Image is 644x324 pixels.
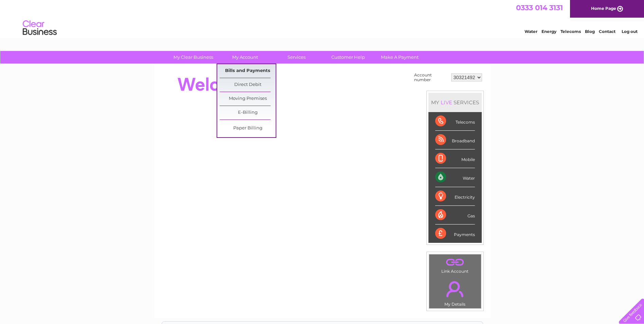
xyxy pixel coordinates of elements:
[435,131,475,149] div: Broadband
[220,106,276,120] a: E-Billing
[220,92,276,106] a: Moving Premises
[162,4,483,33] div: Clear Business is a trading name of Verastar Limited (registered in [GEOGRAPHIC_DATA] No. 3667643...
[217,51,273,64] a: My Account
[541,29,556,34] a: Energy
[220,122,276,135] a: Paper Billing
[435,168,475,187] div: Water
[622,29,638,34] a: Log out
[431,277,479,301] a: .
[429,254,481,275] td: Link Account
[560,29,581,34] a: Telecoms
[220,64,276,78] a: Bills and Payments
[165,51,221,64] a: My Clear Business
[516,3,563,12] a: 0333 014 3131
[435,187,475,206] div: Electricity
[220,78,276,92] a: Direct Debit
[435,224,475,243] div: Payments
[439,99,454,106] div: LIVE
[428,93,482,112] div: MY SERVICES
[412,71,449,84] td: Account number
[320,51,376,64] a: Customer Help
[435,206,475,224] div: Gas
[435,149,475,168] div: Mobile
[22,18,57,38] img: logo.png
[429,275,481,309] td: My Details
[585,29,595,34] a: Blog
[435,112,475,131] div: Telecoms
[525,29,537,34] a: Water
[599,29,615,34] a: Contact
[269,51,325,64] a: Services
[372,51,428,64] a: Make A Payment
[431,256,479,268] a: .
